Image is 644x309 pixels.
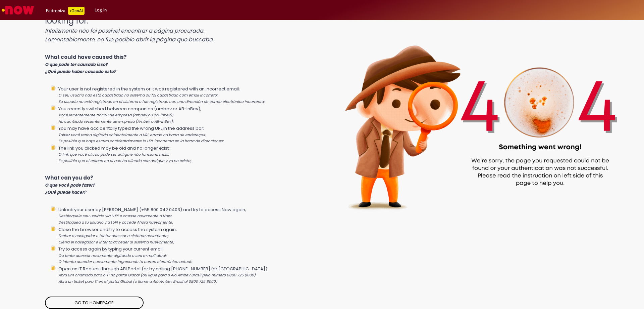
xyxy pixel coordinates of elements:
i: Abra un ticket para TI en el portal Global (o llame a Alô Ambev Brasil al 0800 725 8000) [58,279,217,284]
i: Lamentablemente, no fue posible abrir la página que buscaba. [45,36,214,43]
li: Unlock your user by [PERSON_NAME] (+55 800 042 0403) and try to access Now again; [58,206,315,226]
i: Desbloqueie seu usuário via LUPI e acesse novamente o Now; [58,214,172,219]
p: What can you do? [45,174,315,196]
i: Es posible que haya escrito accidentalmente la URL incorrecta en la barra de direcciones; [58,139,224,144]
li: You recently switched between companies (ambev or AB-InBev); [58,105,315,125]
i: O que você pode fazer? [45,182,95,188]
p: What could have caused this? [45,53,315,75]
h1: Unfortunately it was not possible to open the page you were looking for. [45,8,315,43]
li: Try to access again by typing your current email; [58,245,315,265]
li: Close the browser and try to access the system again; [58,226,315,245]
i: Ha cambiado recientemente de empresa (Ambev o AB-InBev); [58,119,174,124]
i: Es posible que el enlace en el que ha clicado sea antiguo y ya no exista; [58,158,191,163]
li: Your user is not registered in the system or it was registered with an incorrect email; [58,85,315,105]
div: Padroniza [46,7,85,15]
i: Fechar o navegador e tentar acessar o sistema novamente; [58,233,168,238]
i: Su usuario no está registrado en el sistema o fue registrado con una dirección de correo electrón... [58,99,265,104]
i: Você recentemente trocou de empresa (ambev ou ab-inbev); [58,113,173,118]
i: ¿Qué puede hacer? [45,189,86,195]
li: Open an IT Request through ABI Portal (or by calling [PHONE_NUMBER] for [GEOGRAPHIC_DATA]) [58,265,315,285]
i: O link que você clicou pode ser antigo e não funciona mais; [58,152,169,157]
i: O que pode ter causado isso? [45,62,108,67]
i: O seu usuário não está cadastrado no sistema ou foi cadastrado com email incorreto; [58,93,218,98]
i: Desbloquea a tu usuario vía LUPI y accede Ahora nuevamente; [58,220,173,225]
img: ServiceNow [1,3,35,17]
i: Cierra el navegador e intenta acceder al sistema nuevamente; [58,240,174,245]
img: 404_ambev_new.png [315,1,644,231]
i: Talvez você tenha digitado acidentalmente a URL errada na barra de endereços; [58,132,206,138]
i: Infelizmente não foi possível encontrar a página procurada. [45,27,204,35]
li: You may have accidentally typed the wrong URL in the address bar; [58,124,315,144]
i: Ou tente acessar novamente digitando o seu e-mail atual; [58,253,167,258]
i: Abra um chamado para o TI no portal Global (ou ligue para o Alô Ambev Brasil pelo número 0800 725... [58,273,256,278]
li: The link you clicked may be old and no longer exist; [58,144,315,164]
i: ¿Qué puede haber causado esto? [45,69,116,74]
i: O intenta acceder nuevamente ingresando tu correo electrónico actual; [58,259,192,264]
p: +GenAi [68,7,85,15]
